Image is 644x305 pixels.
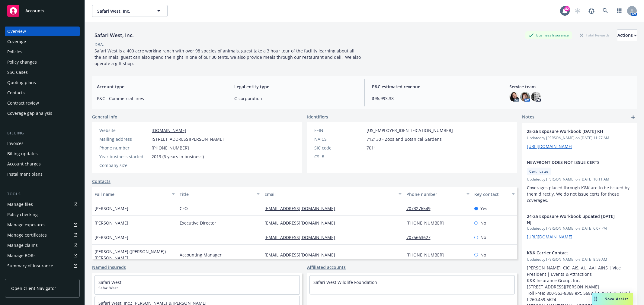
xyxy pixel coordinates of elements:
[313,279,377,285] a: Safari West Wildlife Foundation
[585,5,598,17] a: Report a Bug
[7,78,36,87] div: Quoting plans
[520,92,530,102] img: photo
[599,5,611,17] a: Search
[7,47,22,57] div: Policies
[7,210,38,219] div: Policy checking
[7,251,36,260] div: Manage BORs
[527,185,631,203] span: Coverages placed through K&K are to be issued by them directly. We do not issue certs for those c...
[5,210,80,219] a: Policy checking
[98,279,121,285] a: Safari West
[99,153,149,160] div: Year business started
[404,187,472,201] button: Phone number
[7,241,38,250] div: Manage claims
[234,83,357,90] span: Legal entity type
[5,191,80,197] div: Tools
[5,57,80,67] a: Policy changes
[92,31,136,39] div: Safari West, Inc.
[177,187,262,201] button: Title
[617,30,637,41] div: Actions
[99,162,149,168] div: Company size
[307,264,346,270] a: Affiliated accounts
[180,234,181,241] span: -
[180,220,216,226] span: Executive Director
[7,88,25,98] div: Contacts
[7,159,41,169] div: Account charges
[367,145,376,151] span: 7011
[95,205,128,212] span: [PERSON_NAME]
[5,200,80,209] a: Manage files
[97,8,149,14] span: Safari West, Inc.
[5,261,80,271] a: Summary of insurance
[314,127,364,134] div: FEIN
[7,200,33,209] div: Manage files
[5,241,80,250] a: Manage claims
[480,205,487,212] span: Yes
[5,68,80,77] a: SSC Cases
[264,220,340,226] a: [EMAIL_ADDRESS][DOMAIN_NAME]
[5,27,80,36] a: Overview
[5,47,80,57] a: Policies
[527,213,616,226] span: 24-25 Exposure Workbook updated [DATE] NJ
[406,206,435,211] a: 7073276549
[604,296,628,301] span: Nova Assist
[372,95,495,102] span: $96,993.38
[527,257,632,262] span: Updated by [PERSON_NAME] on [DATE] 8:59 AM
[367,127,453,134] span: [US_EMPLOYER_IDENTIFICATION_NUMBER]
[527,177,632,182] span: Updated by [PERSON_NAME] on [DATE] 10:11 AM
[95,41,106,48] div: DBA: -
[522,114,534,121] span: Notes
[264,191,395,197] div: Email
[314,136,364,142] div: NAICS
[7,37,26,46] div: Coverage
[406,234,435,240] a: 7075663627
[7,98,39,108] div: Contract review
[5,251,80,260] a: Manage BORs
[99,145,149,151] div: Phone number
[617,29,637,41] button: Actions
[180,205,188,212] span: CFO
[7,220,46,230] div: Manage exposures
[99,136,149,142] div: Mailing address
[527,226,632,231] span: Updated by [PERSON_NAME] on [DATE] 6:07 PM
[307,114,328,120] span: Identifiers
[264,252,340,258] a: [EMAIL_ADDRESS][DOMAIN_NAME]
[472,187,517,201] button: Key contact
[152,145,189,151] span: [PHONE_NUMBER]
[474,191,508,197] div: Key contact
[613,5,625,17] a: Switch app
[7,261,53,271] div: Summary of insurance
[92,5,168,17] button: Safari West, Inc.
[7,169,43,179] div: Installment plans
[5,37,80,46] a: Coverage
[509,92,519,102] img: photo
[367,136,442,142] span: 712130 - Zoos and Botanical Gardens
[92,178,111,184] a: Contacts
[5,130,80,136] div: Billing
[572,5,584,17] a: Start snowing
[95,248,175,261] span: [PERSON_NAME] ([PERSON_NAME]) [PERSON_NAME]
[5,108,80,118] a: Coverage gap analysis
[5,169,80,179] a: Installment plans
[522,123,637,154] div: 25-26 Exposure Workbook [DATE] KHUpdatedby [PERSON_NAME] on [DATE] 11:27 AM[URL][DOMAIN_NAME]
[5,139,80,148] a: Invoices
[95,48,362,66] span: Safari West is a 400 acre working ranch with over 98 species of animals, guest take a 3 hour tour...
[314,153,364,160] div: CSLB
[592,293,600,305] div: Drag to move
[7,149,38,159] div: Billing updates
[97,83,219,90] span: Account type
[5,230,80,240] a: Manage certificates
[264,206,340,211] a: [EMAIL_ADDRESS][DOMAIN_NAME]
[529,169,549,174] span: Certificates
[314,145,364,151] div: SIC code
[531,92,541,102] img: photo
[152,136,224,142] span: [STREET_ADDRESS][PERSON_NAME]
[95,234,128,241] span: [PERSON_NAME]
[25,8,44,13] span: Accounts
[152,162,153,168] span: -
[7,139,24,148] div: Invoices
[7,108,52,118] div: Coverage gap analysis
[5,2,80,19] a: Accounts
[95,191,168,197] div: Full name
[406,220,449,226] a: [PHONE_NUMBER]
[98,285,296,291] span: Safari West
